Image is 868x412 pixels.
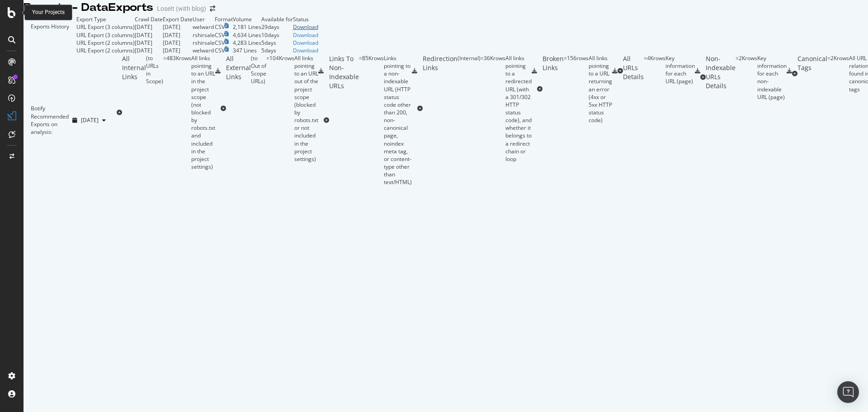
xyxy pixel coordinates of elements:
[233,47,261,54] td: 347 Lines
[135,31,163,39] td: [DATE]
[81,116,99,124] span: 2025 Sep. 19th
[163,31,193,39] td: [DATE]
[412,68,417,74] div: csv-export
[665,54,695,85] div: Key information for each URL (page)
[359,54,384,186] div: = 85K rows
[233,15,261,23] td: Volume
[293,15,318,23] td: Status
[261,15,293,23] td: Available for
[261,39,293,47] td: 5 days
[69,113,109,128] button: [DATE]
[135,15,163,23] td: Crawl Date
[31,23,69,47] div: Exports History
[215,39,225,47] div: CSV
[233,23,261,31] td: 2,181 Lines
[163,54,191,170] div: = 483K rows
[215,47,225,54] div: CSV
[837,381,859,403] div: Open Intercom Messenger
[384,54,412,186] div: Links pointing to a non-indexable URL (HTTP status code other than 200, non-canonical page, noind...
[193,15,215,23] td: User
[542,54,564,124] div: Broken Links
[736,54,757,101] div: = 2K rows
[193,39,215,47] td: rshirsale
[157,4,206,13] div: LoseIt (with blog)
[787,68,792,74] div: csv-export
[757,54,787,101] div: Key information for each non-indexable URL (page)
[163,15,193,23] td: Export Date
[589,54,612,124] div: All links pointing to a URL returning an error (4xx or 5xx HTTP status code)
[76,39,135,47] div: URL Export (2 columns)
[76,23,135,31] div: URL Export (3 columns)
[797,54,827,93] div: Canonical Tags
[532,68,537,74] div: csv-export
[827,54,849,93] div: = 2K rows
[423,54,458,163] div: Redirection Links
[293,47,318,54] a: Download
[251,54,266,163] div: ( to Out of Scope URLs )
[294,54,318,163] div: All links pointing to an URL out of the project scope (blocked by robots.txt or not included in t...
[76,47,135,54] div: URL Export (2 columns)
[266,54,294,163] div: = 104K rows
[623,54,644,88] div: All URLs Details
[261,31,293,39] td: 10 days
[215,23,225,31] div: CSV
[226,54,251,163] div: All External Links
[318,68,324,74] div: csv-export
[135,39,163,47] td: [DATE]
[135,47,163,54] td: [DATE]
[163,47,193,54] td: [DATE]
[32,9,65,16] div: Your Projects
[215,15,233,23] td: Format
[193,23,215,31] td: welward
[644,54,665,88] div: = 4K rows
[76,15,135,23] td: Export Type
[261,47,293,54] td: 5 days
[293,39,318,47] a: Download
[135,23,163,31] td: [DATE]
[564,54,589,124] div: = 156 rows
[329,54,359,186] div: Links To Non-Indexable URLs
[612,68,618,74] div: csv-export
[293,23,318,31] a: Download
[481,54,505,163] div: = 36K rows
[233,31,261,39] td: 4,634 Lines
[31,104,69,136] div: Botify Recommended Exports on analysis:
[293,31,318,39] a: Download
[163,39,193,47] td: [DATE]
[76,31,135,39] div: URL Export (3 columns)
[505,54,532,163] div: All links pointing to a redirected URL (with a 301/302 HTTP status code), and whether it belongs ...
[695,68,700,74] div: csv-export
[458,54,481,163] div: ( Internal )
[122,54,146,170] div: All Internal Links
[193,47,215,54] td: welward
[193,31,215,39] td: rshirsale
[215,68,221,74] div: csv-export
[191,54,215,170] div: All links pointing to an URL in the project scope (not blocked by robots.txt and included in the ...
[706,54,736,101] div: Non-Indexable URLs Details
[261,23,293,31] td: 29 days
[163,23,193,31] td: [DATE]
[233,39,261,47] td: 4,283 Lines
[210,5,215,12] div: arrow-right-arrow-left
[146,54,163,170] div: ( to URLs in Scope )
[215,31,225,39] div: CSV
